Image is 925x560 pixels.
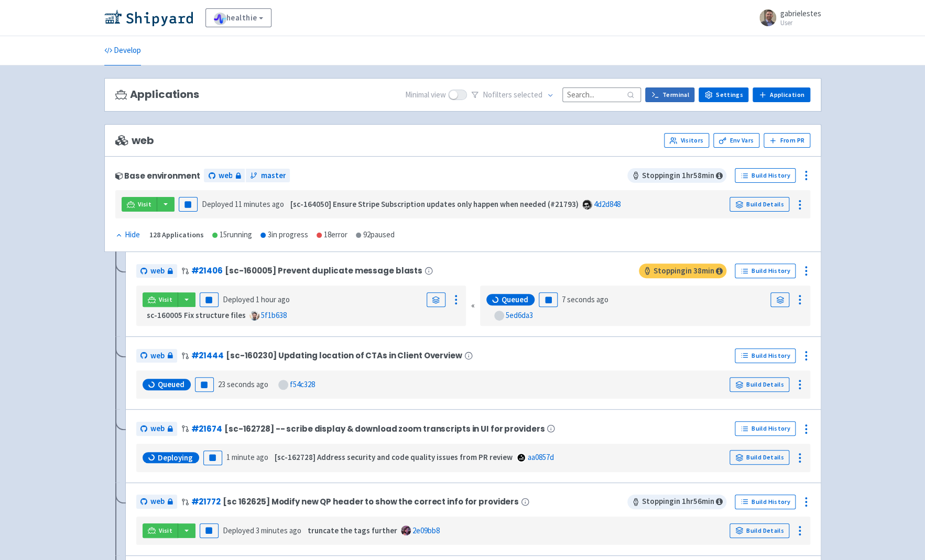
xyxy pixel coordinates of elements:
span: Visit [159,295,172,304]
a: Terminal [645,87,694,102]
a: Build History [735,168,796,183]
span: master [260,170,286,182]
a: Build Details [730,450,789,465]
span: web [115,135,154,147]
span: Minimal view [405,89,446,101]
a: #21772 [191,496,221,507]
button: Pause [203,451,222,465]
span: Visit [159,526,172,535]
span: Visit [138,200,151,208]
time: 1 hour ago [256,294,290,304]
div: 18 error [317,229,347,241]
img: Shipyard logo [104,9,193,26]
a: Develop [104,36,141,65]
a: Visit [143,292,178,307]
button: Pause [200,523,219,538]
a: f54c328 [290,379,315,389]
span: web [150,423,165,435]
a: 2e09bb8 [412,525,440,535]
div: « [471,286,475,326]
a: Build History [735,421,796,436]
button: Pause [539,292,558,307]
strong: truncate the tags further [308,525,397,535]
time: 1 minute ago [226,452,268,462]
time: 11 minutes ago [235,199,284,209]
time: 7 seconds ago [562,294,608,304]
span: [sc-160230] Updating location of CTAs in Client Overview [226,351,462,360]
span: [sc-160005] Prevent duplicate message blasts [225,266,422,275]
span: gabrielestes [780,8,821,18]
a: web [136,495,177,509]
strong: sc-160005 Fix structure files [147,310,246,320]
span: Deployed [202,199,284,209]
button: Pause [195,377,214,392]
a: Visit [122,197,157,212]
a: Visitors [664,133,709,148]
a: web [136,349,177,363]
strong: [sc-162728] Address security and code quality issues from PR review [275,452,513,462]
div: Hide [115,229,140,241]
a: 4d2d848 [594,199,621,209]
a: web [204,169,245,183]
a: #21674 [191,423,222,434]
a: #21406 [191,265,223,276]
a: Settings [699,87,748,102]
time: 23 seconds ago [218,379,268,389]
span: selected [514,90,542,100]
a: Build History [735,348,796,363]
span: web [150,350,165,362]
small: User [780,19,821,26]
a: Build Details [730,377,789,392]
span: No filter s [483,89,542,101]
input: Search... [562,87,641,102]
a: gabrielestes User [753,9,821,26]
span: Queued [158,379,184,390]
button: From PR [764,133,810,148]
a: web [136,422,177,436]
a: web [136,264,177,278]
span: [sc 162625] Modify new QP header to show the correct info for providers [223,497,519,506]
span: Stopping in 1 hr 56 min [627,495,726,509]
span: Deployed [223,294,290,304]
span: web [218,170,232,182]
span: Stopping in 38 min [639,263,726,278]
span: Queued [502,294,528,305]
a: Application [753,87,810,102]
div: 128 Applications [149,229,204,241]
span: Stopping in 1 hr 58 min [627,168,726,183]
div: 15 running [212,229,252,241]
time: 3 minutes ago [256,525,301,535]
span: web [150,496,165,508]
a: Build Details [730,523,789,538]
span: Deploying [158,453,193,463]
span: [sc-162728] -- scribe display & download zoom transcripts in UI for providers [224,424,545,433]
div: 3 in progress [260,229,308,241]
button: Hide [115,229,141,241]
a: 5ed6da3 [506,310,533,320]
a: 5f1b638 [261,310,287,320]
a: Build Details [730,197,789,212]
span: Deployed [223,525,301,535]
h3: Applications [115,89,199,101]
a: Env Vars [713,133,759,148]
button: Pause [200,292,219,307]
a: Visit [143,523,178,538]
button: Pause [179,197,198,212]
a: #21444 [191,350,224,361]
a: aa0857d [528,452,554,462]
div: 92 paused [356,229,395,241]
a: master [246,169,290,183]
a: Build History [735,263,796,278]
span: web [150,265,165,277]
a: Build History [735,495,796,509]
a: healthie [205,8,272,27]
div: Base environment [115,171,200,180]
strong: [sc-164050] Ensure Stripe Subscription updates only happen when needed (#21793) [290,199,579,209]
